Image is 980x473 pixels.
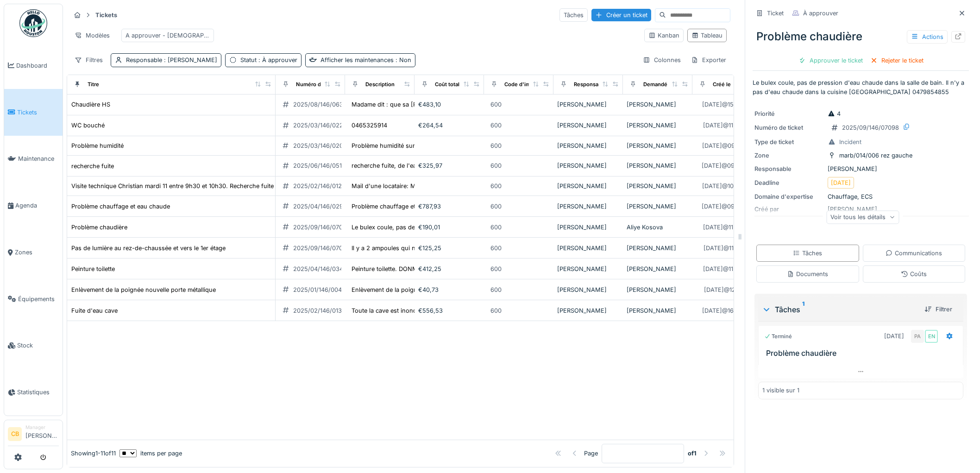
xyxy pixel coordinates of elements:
div: [DATE] @ 11:22:07 [703,223,751,232]
div: [PERSON_NAME] [627,202,689,211]
div: 2025/01/146/00464 [293,285,349,294]
div: [PERSON_NAME] [557,202,619,211]
span: Statistiques [17,388,59,397]
div: [PERSON_NAME] [627,161,689,170]
div: Afficher les maintenances [320,56,411,64]
div: 2025/02/146/01296 [293,182,349,190]
div: [PERSON_NAME] [557,223,619,232]
span: Agenda [15,201,59,210]
div: Fuite d'eau cave [71,306,118,315]
div: Page [584,449,598,458]
div: 600 [490,223,502,232]
div: Problème humidité sur les murs de la chambre. M... [352,141,497,150]
div: 600 [490,306,502,315]
div: 2025/04/146/03496 [293,265,351,273]
span: Équipements [18,295,59,303]
div: Problème chaudière [71,223,127,232]
span: Maintenance [18,154,59,163]
div: À approuver [803,9,838,18]
div: [PERSON_NAME] [754,164,967,173]
div: 2025/02/146/01318 [293,306,348,315]
div: Problème humidité [71,141,124,150]
div: Exporter [687,53,730,67]
div: [PERSON_NAME] [627,121,689,130]
div: [PERSON_NAME] [627,141,689,150]
div: €264,54 [418,121,480,130]
div: 0465325914 [352,121,387,130]
div: [DATE] @ 11:25:57 [703,121,751,130]
span: Stock [17,341,59,350]
div: 2025/09/146/07098 [842,123,899,132]
div: 600 [490,121,502,130]
div: Tâches [793,249,822,258]
div: A approuver - [DEMOGRAPHIC_DATA] [126,31,210,40]
div: Terminé [764,333,792,341]
a: Agenda [4,182,63,229]
div: Numéro de ticket [754,123,824,132]
div: Numéro de ticket [296,81,340,88]
div: [PERSON_NAME] [627,100,689,109]
div: [DATE] @ 09:56:52 [702,161,753,170]
div: [DATE] @ 11:27:26 [703,265,751,273]
li: [PERSON_NAME] [25,424,59,444]
div: marb/014/006 rez gauche [839,151,912,160]
span: Dashboard [16,61,59,70]
div: [PERSON_NAME] [557,182,619,190]
div: Responsable [574,81,606,88]
div: Description [365,81,395,88]
div: Zone [754,151,824,160]
div: [PERSON_NAME] [557,285,619,294]
div: [DATE] @ 12:11:07 [704,285,751,294]
a: Équipements [4,276,63,322]
div: PA [911,330,924,343]
div: Peinture toilette [71,265,115,273]
div: [DATE] @ 11:53:12 [704,244,751,252]
div: Responsable [754,164,824,173]
div: 600 [490,100,502,109]
div: Communications [886,249,942,258]
div: Pas de lumière au rez-de-chaussée et vers le 1er étage [71,244,226,252]
div: 600 [490,182,502,190]
div: 600 [490,265,502,273]
div: 2025/06/146/05111 [293,161,346,170]
div: [DATE] @ 15:09:09 [702,100,752,109]
div: [PERSON_NAME] [627,244,689,252]
div: 600 [490,161,502,170]
div: EN [925,330,938,343]
div: 2025/04/146/02919 [293,202,349,211]
div: 4 [828,109,841,118]
a: Stock [4,322,63,369]
div: [DATE] @ 10:26:58 [702,182,752,190]
div: Rejeter le ticket [867,54,927,67]
div: €40,73 [418,285,480,294]
img: Badge_color-CXgf-gQk.svg [19,9,47,37]
sup: 1 [802,304,804,315]
div: €125,25 [418,244,480,252]
span: Zones [15,248,59,257]
span: : À approuver [257,57,297,63]
a: Tickets [4,89,63,136]
div: Toute la cave est inondée d’au moins 5 cm. Mail... [352,306,492,315]
div: Deadline [754,178,824,187]
div: 600 [490,141,502,150]
div: [DATE] [884,332,904,341]
div: Coût total [435,81,459,88]
div: [DATE] @ 09:49:26 [702,202,753,211]
a: Statistiques [4,369,63,416]
div: Demandé par [643,81,677,88]
div: 2025/03/146/02019 [293,141,349,150]
div: 600 [490,244,502,252]
div: Visite technique Christian mardi 11 entre 9h30 et 10h30. Recherche fuite d'eau dans l'appartement... [71,182,418,190]
div: Tableau [691,31,722,40]
div: Chauffage, ECS [754,192,967,201]
div: 2025/03/146/02256 [293,121,351,130]
div: 2025/08/146/06305 [293,100,351,109]
div: Code d'imputation [504,81,551,88]
div: 1 visible sur 1 [762,386,799,395]
div: Domaine d'expertise [754,192,824,201]
div: 2025/09/146/07098 [293,223,350,232]
div: Il y a 2 ampoules qui ne fonctionnent. 0484934411 [352,244,495,252]
div: recherche fuite [71,161,114,170]
a: Maintenance [4,136,63,183]
strong: Tickets [92,11,121,19]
